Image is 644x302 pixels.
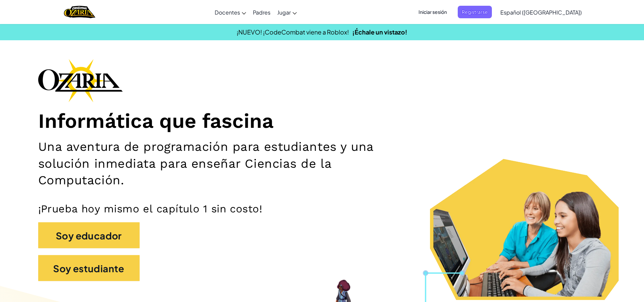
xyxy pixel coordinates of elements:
[64,5,95,19] img: Hogar
[249,3,274,21] a: Padres
[352,28,407,36] a: ¡Échale un vistazo!
[38,203,262,215] font: ¡Prueba hoy mismo el capítulo 1 sin costo!
[414,6,451,18] button: Iniciar sesión
[56,230,122,242] font: Soy educador
[274,3,300,21] a: Jugar
[38,255,140,281] button: Soy estudiante
[215,9,240,16] font: Docentes
[211,3,249,21] a: Docentes
[38,59,123,102] img: Logotipo de la marca Ozaria
[38,109,273,133] font: Informática que fascina
[462,9,488,15] font: Registrarse
[237,28,349,36] font: ¡NUEVO! ¡CodeCombat viene a Roblox!
[458,6,492,18] button: Registrarse
[64,5,95,19] a: Logotipo de Ozaria de CodeCombat
[53,263,124,275] font: Soy estudiante
[277,9,291,16] font: Jugar
[500,9,582,16] font: Español ([GEOGRAPHIC_DATA])
[38,139,374,187] font: Una aventura de programación para estudiantes y una solución inmediata para enseñar Ciencias de l...
[253,9,270,16] font: Padres
[497,3,585,21] a: Español ([GEOGRAPHIC_DATA])
[38,222,140,248] button: Soy educador
[419,9,447,15] font: Iniciar sesión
